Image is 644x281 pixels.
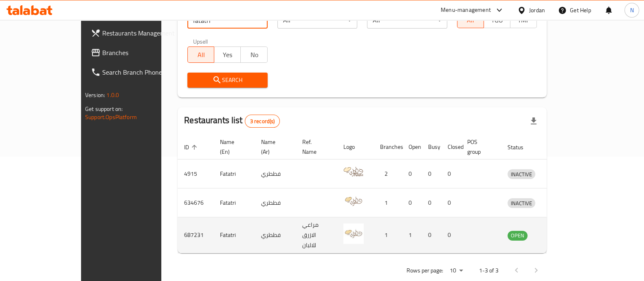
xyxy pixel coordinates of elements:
td: 0 [422,217,441,253]
span: INACTIVE [508,170,535,179]
button: No [240,46,267,63]
td: 634676 [178,188,213,217]
th: Open [402,135,422,159]
div: Jordan [529,6,545,15]
div: INACTIVE [508,198,535,208]
td: 1 [374,217,402,253]
span: Search [194,75,261,85]
span: TMP [514,14,534,26]
td: مراعي الازرق للالبان [296,217,337,253]
span: Ref. Name [302,137,327,157]
td: 0 [422,159,441,188]
span: Get support on: [85,104,123,114]
button: Yes [214,46,241,63]
span: Status [508,142,534,152]
div: Total records count [245,115,280,128]
table: enhanced table [178,135,573,253]
td: 0 [441,188,461,217]
span: 3 record(s) [245,117,280,125]
th: Branches [374,135,402,159]
span: Branches [102,48,182,58]
td: فططري [255,159,296,188]
span: Yes [218,49,237,61]
td: 0 [402,188,422,217]
button: Search [187,73,267,88]
img: Fatatri [343,162,364,182]
span: Search Branch Phone [102,67,182,77]
span: OPEN [508,231,528,240]
th: Logo [337,135,374,159]
span: Restaurants Management [102,28,182,38]
p: Rows per page: [407,266,443,276]
td: 4915 [178,159,213,188]
span: TGO [487,14,507,26]
td: 1 [402,217,422,253]
th: Closed [441,135,461,159]
a: Search Branch Phone [84,62,189,82]
div: Export file [524,111,543,131]
label: Upsell [193,38,208,44]
th: Busy [422,135,441,159]
td: فططري [255,188,296,217]
td: 687231 [178,217,213,253]
th: Action [545,135,573,159]
td: 2 [374,159,402,188]
span: Name (En) [220,137,245,157]
a: Support.OpsPlatform [85,112,137,122]
td: فططري [255,217,296,253]
span: ID [184,142,200,152]
td: 0 [402,159,422,188]
span: Name (Ar) [261,137,286,157]
span: POS group [467,137,491,157]
td: Fatatri [213,188,255,217]
span: Version: [85,90,105,100]
div: INACTIVE [508,169,535,179]
p: 1-3 of 3 [479,266,499,276]
td: 0 [441,159,461,188]
div: Rows per page: [446,265,466,277]
td: 0 [441,217,461,253]
img: Fatatri [343,191,364,211]
td: 1 [374,188,402,217]
h2: Restaurants list [184,114,280,128]
a: Branches [84,43,189,62]
td: Fatatri [213,217,255,253]
span: All [461,14,481,26]
button: All [187,46,214,63]
td: 0 [422,188,441,217]
a: Restaurants Management [84,23,189,43]
span: No [244,49,264,61]
img: Fatatri [343,223,364,244]
span: INACTIVE [508,199,535,208]
td: Fatatri [213,159,255,188]
span: All [191,49,211,61]
span: 1.0.0 [106,90,119,100]
span: N [630,6,633,15]
div: Menu-management [441,5,491,15]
